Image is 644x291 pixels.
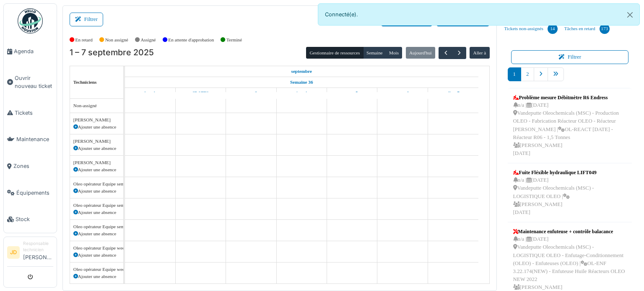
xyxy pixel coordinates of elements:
a: Tickets non-assignés [501,18,561,40]
label: Terminé [226,36,242,44]
a: 2 septembre 2025 [191,88,211,98]
div: 173 [600,24,610,34]
a: 1 [508,67,521,81]
div: Oleo opérateur Equipe semaine après-midi [73,180,120,188]
a: Tickets [4,100,57,126]
div: Non-assigné [73,102,120,109]
a: JD Responsable technicien[PERSON_NAME] [7,240,53,267]
div: Fuite Fléxible hydraulique LIFT049 [513,169,627,176]
div: Ajouter une absence [73,230,120,237]
a: Ouvrir nouveau ticket [4,65,57,100]
img: Badge_color-CXgf-gQk.svg [18,8,43,33]
div: Ajouter une absence [73,145,120,152]
button: Suivant [452,47,466,59]
li: JD [7,246,20,259]
div: [PERSON_NAME] [73,138,120,145]
a: 4 septembre 2025 [294,88,309,98]
button: Gestionnaire de ressources [306,47,363,59]
a: 7 septembre 2025 [445,88,462,98]
div: [PERSON_NAME] [73,116,120,124]
button: Précédent [439,47,452,59]
a: Stock [4,206,57,233]
div: Oleo opérateur Equipe semaine nuit [73,223,120,230]
label: En retard [75,36,93,44]
div: Maintenance enfuteuse + contrôle balacance [513,228,627,235]
span: Équipements [16,189,53,197]
button: Filtrer [511,50,629,64]
div: Ajouter une absence [73,252,120,259]
div: Ajouter une absence [73,124,120,131]
a: 5 septembre 2025 [344,88,360,98]
span: Techniciens [73,80,97,85]
button: Semaine [363,47,386,59]
div: Ajouter une absence [73,209,120,216]
a: 1 septembre 2025 [142,88,158,98]
a: 1 septembre 2025 [289,66,314,77]
a: Maintenance [4,126,57,153]
a: Semaine 36 [288,77,315,88]
span: Stock [16,215,53,223]
span: Zones [13,162,53,170]
div: Ajouter une absence [73,188,120,195]
a: Fuite Fléxible hydraulique LIFT049 n/a |[DATE] Vandeputte Oleochemicals (MSC) - LOGISTIQUE OLEO |... [511,167,629,219]
a: 3 septembre 2025 [243,88,259,98]
nav: pager [508,67,632,88]
a: Tâches en retard [561,18,613,40]
button: Filtrer [70,13,103,26]
a: Zones [4,153,57,180]
label: Assigné [141,36,156,44]
div: n/a | [DATE] Vandeputte Oleochemicals (MSC) - Production OLEO - Fabrication Réacteur OLEO - Réact... [513,101,627,157]
div: n/a | [DATE] Vandeputte Oleochemicals (MSC) - LOGISTIQUE OLEO | [PERSON_NAME] [DATE] [513,176,627,216]
label: En attente d'approbation [168,36,214,44]
span: Maintenance [16,135,53,143]
span: Ouvrir nouveau ticket [15,74,53,90]
div: [PERSON_NAME] [73,159,120,166]
a: Agenda [4,38,57,65]
li: [PERSON_NAME] [23,240,53,265]
h2: 1 – 7 septembre 2025 [70,48,154,58]
label: Non assigné [105,36,128,44]
button: Close [621,4,639,26]
div: Problème mesure Débitmètre R6 Endress [513,94,627,101]
span: Tickets [15,109,53,117]
a: Problème mesure Débitmètre R6 Endress n/a |[DATE] Vandeputte Oleochemicals (MSC) - Production OLE... [511,92,629,160]
a: 2 [521,67,534,81]
button: Aller à [470,47,489,59]
div: Oleo opérateur Equipe semaine matin [73,202,120,209]
div: Ajouter une absence [73,273,120,280]
span: Agenda [14,47,53,55]
div: Responsable technicien [23,240,53,253]
div: Connecté(e). [318,3,640,26]
div: Oleo opérateur Equipe weekend nuit [73,266,120,273]
div: Oleo opérateur Equipe weekend jour [73,245,120,252]
button: Aujourd'hui [406,47,435,59]
a: 6 septembre 2025 [394,88,411,98]
button: Mois [386,47,402,59]
div: 14 [548,24,558,34]
div: Ajouter une absence [73,166,120,173]
a: Équipements [4,180,57,206]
